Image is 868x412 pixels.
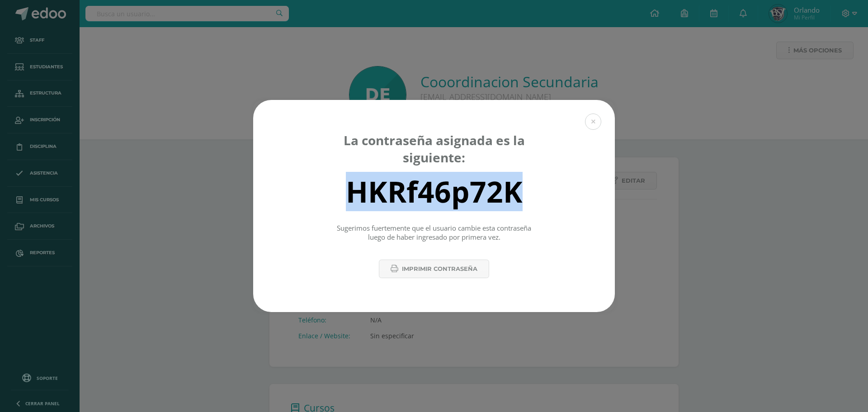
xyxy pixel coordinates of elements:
p: Sugerimos fuertemente que el usuario cambie esta contraseña luego de haber ingresado por primera ... [334,224,534,242]
div: HKRf46p72K [346,172,523,211]
button: Close (Esc) [585,114,601,130]
span: Imprimir contraseña [402,260,477,277]
button: Imprimir contraseña [379,260,489,278]
div: La contraseña asignada es la siguiente: [334,132,534,166]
